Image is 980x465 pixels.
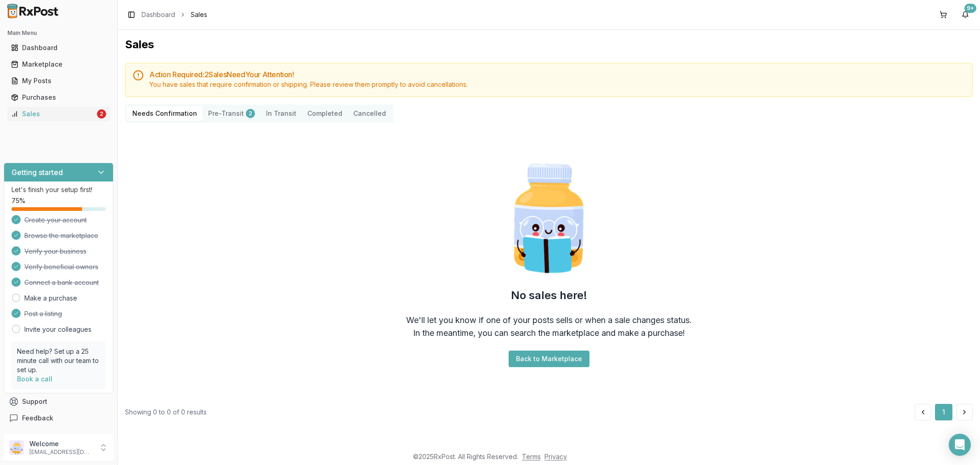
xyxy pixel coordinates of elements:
img: User avatar [9,440,24,455]
h1: Sales [125,37,973,52]
a: Terms [522,453,541,460]
a: Purchases [7,89,110,106]
h2: Main Menu [7,29,110,37]
a: Invite your colleagues [24,325,91,334]
p: Let's finish your setup first! [11,185,106,194]
button: My Posts [4,74,113,88]
img: Smart Pill Bottle [490,159,608,277]
img: RxPost Logo [4,4,62,18]
h5: Action Required: 2 Sale s Need Your Attention! [149,71,965,78]
p: Welcome [29,439,93,448]
button: Purchases [4,90,113,105]
span: Connect a bank account [24,278,99,287]
a: Book a call [17,375,52,383]
h3: Getting started [11,167,63,178]
button: Sales2 [4,107,113,121]
button: 1 [935,404,952,420]
div: Marketplace [11,60,106,69]
div: Dashboard [11,43,106,52]
button: Feedback [4,410,113,426]
nav: breadcrumb [142,10,207,19]
button: Needs Confirmation [127,106,203,121]
span: Verify your business [24,247,86,256]
button: Marketplace [4,57,113,72]
p: [EMAIL_ADDRESS][DOMAIN_NAME] [29,448,93,456]
button: Support [4,393,113,410]
div: We'll let you know if one of your posts sells or when a sale changes status. [406,314,692,327]
div: Open Intercom Messenger [949,434,971,456]
div: Sales [11,109,95,119]
span: Feedback [22,414,53,423]
span: Sales [191,10,207,19]
a: Privacy [544,453,567,460]
button: In Transit [261,106,302,121]
button: Pre-Transit [203,106,261,121]
div: In the meantime, you can search the marketplace and make a purchase! [413,327,685,340]
span: Browse the marketplace [24,231,98,240]
div: Showing 0 to 0 of 0 results [125,408,207,417]
button: Back to Marketplace [509,351,589,367]
a: Sales2 [7,106,110,122]
div: 9+ [964,4,976,13]
div: You have sales that require confirmation or shipping. Please review them promptly to avoid cancel... [149,80,965,89]
a: Dashboard [142,10,175,19]
span: Post a listing [24,309,62,318]
div: My Posts [11,76,106,85]
a: Dashboard [7,40,110,56]
a: My Posts [7,73,110,89]
a: Marketplace [7,56,110,73]
button: Cancelled [348,106,391,121]
span: Verify beneficial owners [24,262,98,272]
button: Completed [302,106,348,121]
div: 2 [246,109,255,118]
div: 2 [97,109,106,119]
p: Need help? Set up a 25 minute call with our team to set up. [17,347,100,374]
button: 9+ [958,7,973,22]
h2: No sales here! [511,288,587,303]
span: 75 % [11,196,25,205]
a: Make a purchase [24,294,77,303]
span: Create your account [24,215,87,225]
button: Dashboard [4,40,113,55]
div: Purchases [11,93,106,102]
